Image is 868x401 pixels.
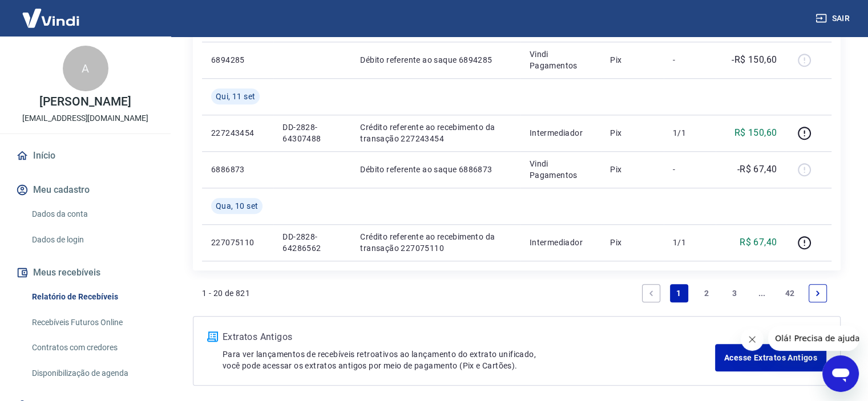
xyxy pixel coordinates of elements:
[768,326,859,351] iframe: Message from company
[39,96,131,108] p: [PERSON_NAME]
[216,200,258,212] span: Qua, 10 set
[813,8,854,29] button: Sair
[642,284,660,302] a: Previous page
[822,355,859,392] iframe: Button to launch messaging window
[211,237,264,248] p: 227075110
[27,228,157,252] a: Dados de login
[734,126,777,140] p: R$ 150,60
[223,330,715,344] p: Extratos Antigos
[360,54,511,66] p: Débito referente ao saque 6894285
[610,237,655,248] p: Pix
[27,285,157,309] a: Relatório de Recebíveis
[673,164,706,175] p: -
[530,48,592,71] p: Vindi Pagamentos
[63,46,108,91] div: A
[27,336,157,359] a: Contratos com credores
[781,284,800,302] a: Page 42
[360,121,511,144] p: Crédito referente ao recebimento da transação 227243454
[673,127,706,139] p: 1/1
[27,202,157,226] a: Dados da conta
[360,164,511,175] p: Débito referente ao saque 6886873
[14,177,157,202] button: Meu cadastro
[14,143,157,168] a: Início
[753,284,771,302] a: Jump forward
[610,127,655,139] p: Pix
[725,284,744,302] a: Page 3
[27,311,157,334] a: Recebíveis Futuros Online
[740,236,777,249] p: R$ 67,40
[732,53,777,67] p: -R$ 150,60
[530,127,592,139] p: Intermediador
[670,284,688,302] a: Page 1 is your current page
[809,284,827,302] a: Next page
[715,344,826,371] a: Acesse Extratos Antigos
[282,121,342,144] p: DD-2828-64307488
[223,349,715,371] p: Para ver lançamentos de recebíveis retroativos ao lançamento do extrato unificado, você pode aces...
[216,91,255,102] span: Qui, 11 set
[530,158,592,181] p: Vindi Pagamentos
[530,237,592,248] p: Intermediador
[737,163,777,176] p: -R$ 67,40
[22,112,148,124] p: [EMAIL_ADDRESS][DOMAIN_NAME]
[673,237,706,248] p: 1/1
[211,127,264,139] p: 227243454
[211,54,264,66] p: 6894285
[610,164,655,175] p: Pix
[637,280,831,307] ul: Pagination
[360,231,511,254] p: Crédito referente ao recebimento da transação 227075110
[27,362,157,385] a: Disponibilização de agenda
[282,231,342,254] p: DD-2828-64286562
[7,8,96,17] span: Olá! Precisa de ajuda?
[211,164,264,175] p: 6886873
[673,54,706,66] p: -
[697,284,716,302] a: Page 2
[610,54,655,66] p: Pix
[741,328,764,351] iframe: Close message
[207,331,218,342] img: ícone
[14,1,88,35] img: Vindi
[14,260,157,285] button: Meus recebíveis
[202,287,250,299] p: 1 - 20 de 821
